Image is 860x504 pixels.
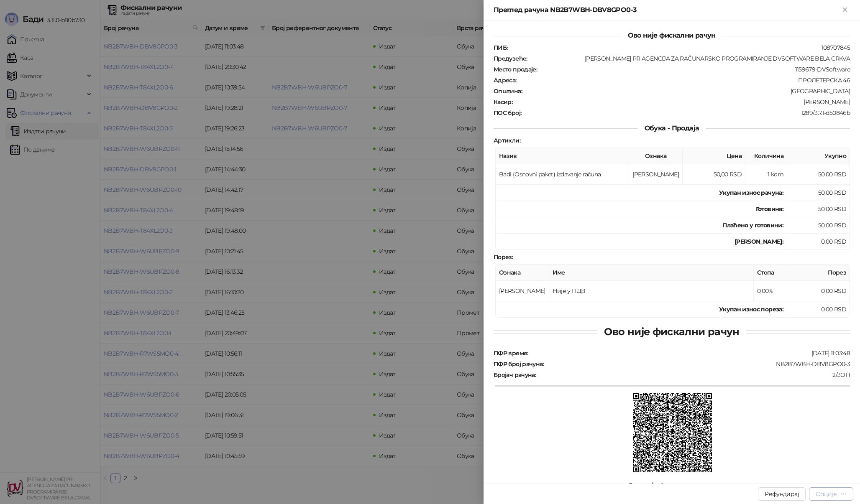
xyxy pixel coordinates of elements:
div: 108707845 [508,44,851,51]
button: Рефундирај [758,487,806,501]
span: Ово није фискални рачун [597,326,746,338]
th: Ознака [496,265,549,281]
div: NB2B7WBH-DBV8GPO0-3 [545,360,851,368]
th: Цена [683,148,745,164]
div: [GEOGRAPHIC_DATA] [523,87,851,95]
td: Badi (Osnovni paket) izdavanje računa [496,164,629,185]
td: 50,00 RSD [787,185,850,201]
strong: ПОС број : [494,109,521,117]
td: 0,00 RSD [787,301,850,318]
strong: [PERSON_NAME]: [735,238,783,245]
div: ПРОЛЕТЕРСКА 46 [517,76,851,84]
strong: Порез : [494,253,513,261]
td: 50,00 RSD [787,201,850,217]
img: QR код [633,393,712,472]
td: 0,00 RSD [787,281,850,301]
td: Није у ПДВ [549,281,754,301]
td: 50,00 RSD [683,164,745,185]
span: Обука - Продаја [638,124,706,132]
strong: Касир : [494,98,512,106]
td: 50,00 RSD [787,217,850,234]
button: Опције [809,487,853,501]
div: Опције [816,490,837,498]
div: [DATE] 11:03:48 [529,349,851,357]
div: [PERSON_NAME] [513,98,851,106]
th: Назив [496,148,629,164]
span: Ово није фискални рачун [621,481,722,489]
th: Укупно [787,148,850,164]
strong: Бројач рачуна : [494,371,536,379]
th: Име [549,265,754,281]
strong: ПФР број рачуна : [494,360,544,368]
strong: Адреса : [494,76,517,84]
div: 1289/3.7.1-d50846b [522,109,851,117]
strong: Готовина : [756,205,783,213]
td: [PERSON_NAME] [629,164,683,185]
strong: Укупан износ пореза: [719,305,783,313]
td: 50,00 RSD [787,164,850,185]
strong: Предузеће : [494,55,527,62]
td: 0,00 RSD [787,234,850,250]
th: Порез [787,265,850,281]
th: Количина [745,148,787,164]
th: Стопа [754,265,787,281]
strong: Артикли : [494,137,520,144]
strong: ПФР време : [494,349,528,357]
strong: Општина : [494,87,522,95]
strong: Плаћено у готовини: [722,221,783,229]
div: Преглед рачуна NB2B7WBH-DBV8GPO0-3 [494,5,840,15]
strong: ПИБ : [494,44,507,51]
div: 1159679-DVSoftware [538,66,851,73]
span: Ово није фискални рачун [621,31,722,39]
button: Close [840,5,850,15]
div: [PERSON_NAME] PR AGENCIJA ZA RAČUNARSKO PROGRAMIRANJE DVSOFTWARE BELA CRKVA [528,55,851,62]
td: 1 kom [745,164,787,185]
td: [PERSON_NAME] [496,281,549,301]
div: 2/3ОП [537,371,851,379]
strong: Укупан износ рачуна : [719,189,783,196]
th: Ознака [629,148,683,164]
strong: Место продаје : [494,66,537,73]
td: 0,00% [754,281,787,301]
